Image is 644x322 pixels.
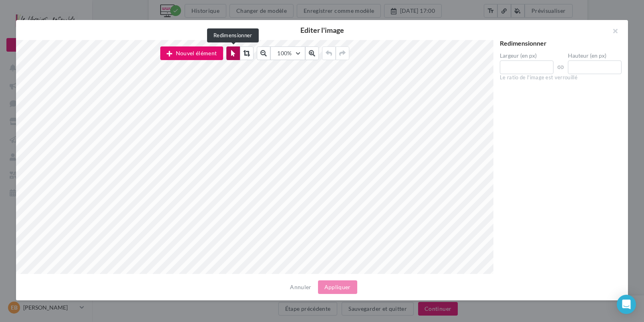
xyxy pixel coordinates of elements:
div: Le ratio de l'image est verrouillé [500,74,622,81]
button: Nouvel élément [160,46,223,60]
img: Dedicace1.png [37,54,123,175]
span: se réuniront le [DATE] (le [DATE] 11 est férié!) et le [DATE] [21,224,229,233]
label: Hauteur (en px) [568,53,622,58]
h2: Editer l'image [29,26,615,34]
img: rencontre_adele.jpg [162,61,248,169]
div: Open Intercom Messenger [617,295,636,314]
label: Nom * [76,296,334,305]
button: Appliquer [318,280,357,294]
label: Largeur (en px) [500,53,553,58]
img: publication_dedicace_fenetre_sur_frousse.jpg [303,79,359,150]
span: Les clubs de lecture [21,208,106,218]
button: Annuler [287,282,314,292]
div: Redimensionner [207,28,259,42]
div: Redimensionner [500,40,622,46]
button: 100% [270,46,305,60]
img: logo.png [161,14,250,34]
